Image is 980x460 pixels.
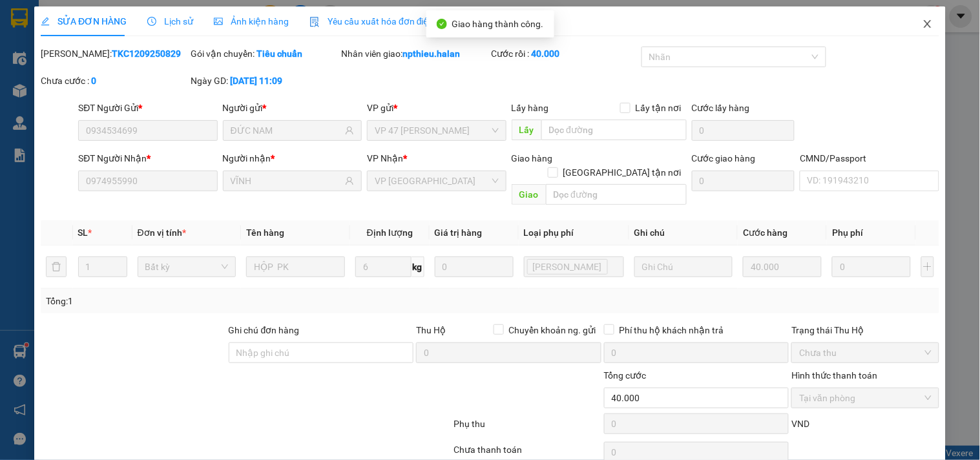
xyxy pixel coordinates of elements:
button: delete [46,256,67,277]
span: SL [78,227,89,238]
span: Thu Hộ [416,325,446,335]
div: Gói vận chuyển: [191,47,339,61]
span: Phụ phí [832,227,863,238]
span: Đơn vị tính [138,227,186,238]
div: Người nhận [223,151,362,165]
span: Lấy hàng [512,103,549,113]
div: Ngày GD: [191,74,339,88]
div: Nhân viên giao: [341,47,488,61]
input: 0 [743,256,822,277]
input: Cước lấy hàng [692,120,795,141]
span: Định lượng [367,227,413,238]
b: TKC1209250829 [112,48,181,59]
span: Giao hàng [512,153,553,163]
b: Tiêu chuẩn [257,48,303,59]
div: SĐT Người Nhận [78,151,217,165]
span: Phí thu hộ khách nhận trả [614,323,729,337]
span: Chưa thu [799,343,931,362]
label: Cước lấy hàng [692,103,750,113]
span: VP Bắc Sơn [375,171,498,191]
div: Trạng thái Thu Hộ [791,323,939,337]
span: Bất kỳ [145,257,229,277]
span: Lưu kho [527,259,608,275]
b: 40.000 [531,48,559,59]
span: Lấy [512,120,541,140]
span: Yêu cầu xuất hóa đơn điện tử [309,16,446,26]
span: check-circle [437,19,447,29]
span: SỬA ĐƠN HÀNG [41,16,127,26]
span: [GEOGRAPHIC_DATA] tận nơi [558,165,687,180]
span: Tại văn phòng [799,388,931,408]
span: Giá trị hàng [435,227,483,238]
b: 0 [91,76,96,86]
input: 0 [435,256,514,277]
label: Ghi chú đơn hàng [229,325,300,335]
input: Ghi Chú [634,256,733,277]
span: close [923,19,933,29]
div: VP gửi [367,101,506,115]
span: edit [41,17,50,26]
span: Giao hàng thành công. [452,19,544,29]
li: 271 - [PERSON_NAME] - [GEOGRAPHIC_DATA] - [GEOGRAPHIC_DATA] [121,32,540,48]
span: Lịch sử [147,16,193,26]
span: Tên hàng [246,227,284,238]
input: Ghi chú đơn hàng [229,342,414,363]
span: Giao [512,184,546,205]
button: Close [910,6,946,43]
div: CMND/Passport [800,151,939,165]
b: [DATE] 11:09 [231,76,283,86]
input: Dọc đường [541,120,687,140]
span: Chuyển khoản ng. gửi [504,323,601,337]
span: user [345,176,354,185]
span: Tổng cước [604,370,647,381]
b: GỬI : VP [GEOGRAPHIC_DATA] [16,88,193,131]
span: Ảnh kiện hàng [214,16,289,26]
div: Phụ thu [452,417,602,439]
div: [PERSON_NAME]: [41,47,188,61]
span: picture [214,17,223,26]
img: logo.jpg [16,16,113,81]
span: VP Nhận [367,153,403,163]
img: icon [309,17,320,27]
div: Cước rồi : [491,47,638,61]
span: VP 47 Trần Khát Chân [375,121,498,140]
input: Dọc đường [546,184,687,205]
div: Người gửi [223,101,362,115]
div: Chưa cước : [41,74,188,88]
th: Loại phụ phí [519,220,629,246]
span: clock-circle [147,17,156,26]
input: Tên người gửi [231,123,342,138]
div: SĐT Người Gửi [78,101,217,115]
button: plus [921,256,934,277]
th: Ghi chú [629,220,738,246]
span: kg [412,256,424,277]
span: user [345,126,354,135]
input: Tên người nhận [231,174,342,188]
span: VND [791,419,809,429]
input: Cước giao hàng [692,171,795,191]
label: Hình thức thanh toán [791,370,877,381]
span: Cước hàng [743,227,787,238]
span: Lấy tận nơi [631,101,687,115]
b: npthieu.halan [402,48,460,59]
span: [PERSON_NAME] [533,260,602,274]
label: Cước giao hàng [692,153,756,163]
input: VD: Bàn, Ghế [246,256,345,277]
div: Tổng: 1 [46,294,379,308]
